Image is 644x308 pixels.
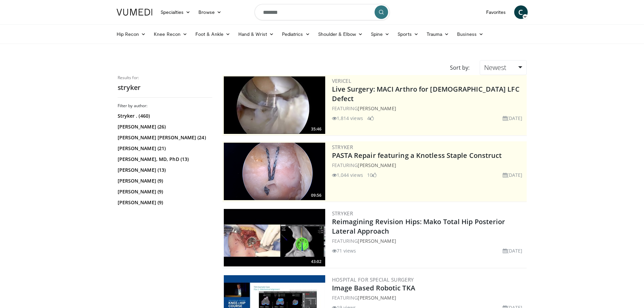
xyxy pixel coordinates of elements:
p: Results for: [118,75,212,80]
a: Sports [393,27,423,41]
a: [PERSON_NAME] (9) [118,199,211,206]
span: 09:56 [309,192,324,198]
a: [PERSON_NAME] [PERSON_NAME] (24) [118,134,211,141]
input: Search topics, interventions [255,4,390,20]
a: Newest [480,60,526,75]
img: 84acc7eb-cb93-455a-a344-5c35427a46c1.png.300x170_q85_crop-smart_upscale.png [224,143,325,200]
a: 09:56 [224,143,325,200]
a: Business [453,27,487,41]
a: Shoulder & Elbow [314,27,367,41]
a: C [514,5,528,19]
a: Stryker [332,210,353,217]
a: [PERSON_NAME] (13) [118,167,211,173]
a: Live Surgery: MACI Arthro for [DEMOGRAPHIC_DATA] LFC Defect [332,85,520,103]
a: Hand & Wrist [234,27,278,41]
a: 35:46 [224,76,325,134]
a: Stryker [332,144,353,150]
a: Favorites [482,5,510,19]
a: Specialties [157,5,195,19]
span: 35:46 [309,126,324,132]
a: Pediatrics [278,27,314,41]
a: [PERSON_NAME] (26) [118,123,211,130]
h2: stryker [118,83,212,92]
a: Browse [194,5,225,19]
a: Knee Recon [150,27,191,41]
a: [PERSON_NAME] (9) [118,177,211,184]
li: 71 views [332,247,356,254]
span: Newest [484,63,506,72]
a: 43:02 [224,209,325,266]
li: 4 [367,115,374,122]
a: Hospital for Special Surgery [332,276,414,283]
a: PASTA Repair featuring a Knotless Staple Construct [332,151,502,160]
a: [PERSON_NAME] [358,162,396,168]
img: VuMedi Logo [117,9,152,16]
div: FEATURING [332,162,525,169]
div: FEATURING [332,105,525,112]
h3: Filter by author: [118,103,212,109]
a: Reimagining Revision Hips: Mako Total Hip Posterior Lateral Approach [332,217,505,236]
li: 1,814 views [332,115,363,122]
a: Foot & Ankle [191,27,234,41]
a: Image Based Robotic TKA [332,283,415,292]
li: [DATE] [503,115,523,122]
img: 6632ea9e-2a24-47c5-a9a2-6608124666dc.300x170_q85_crop-smart_upscale.jpg [224,209,325,266]
div: FEATURING [332,237,525,244]
li: [DATE] [503,171,523,179]
li: [DATE] [503,247,523,254]
a: [PERSON_NAME] [358,238,396,244]
li: 10 [367,171,377,179]
img: eb023345-1e2d-4374-a840-ddbc99f8c97c.300x170_q85_crop-smart_upscale.jpg [224,76,325,134]
a: [PERSON_NAME] (21) [118,145,211,152]
li: 1,044 views [332,171,363,179]
a: [PERSON_NAME] [358,105,396,112]
a: Vericel [332,77,352,84]
a: [PERSON_NAME] (9) [118,188,211,195]
div: FEATURING [332,294,525,301]
a: Spine [367,27,393,41]
span: 43:02 [309,259,324,265]
a: Trauma [423,27,453,41]
a: [PERSON_NAME], MD, PhD (13) [118,156,211,163]
a: Stryker . (460) [118,113,211,119]
a: [PERSON_NAME] [358,294,396,301]
div: Sort by: [445,60,475,75]
a: Hip Recon [113,27,150,41]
